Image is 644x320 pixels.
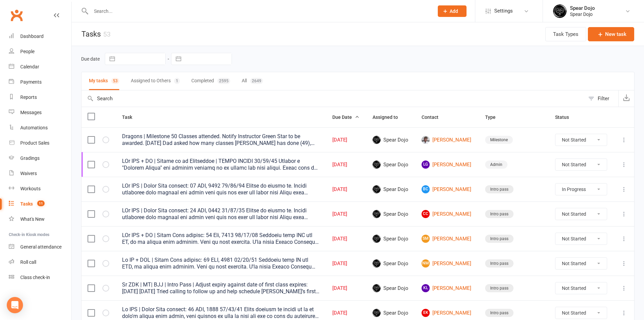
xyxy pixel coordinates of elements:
[422,161,430,169] span: LG
[37,200,45,206] span: 11
[373,114,405,120] span: Assigned to
[9,270,71,285] a: Class kiosk mode
[20,140,49,146] div: Product Sales
[422,185,473,193] a: BC[PERSON_NAME]
[373,161,381,169] img: Spear Dojo
[9,196,71,212] a: Tasks 11
[422,114,446,120] span: Contact
[332,187,360,192] div: [DATE]
[89,72,119,90] button: My tasks53
[373,309,410,317] span: Spear Dojo
[20,94,37,100] div: Reports
[553,4,567,18] img: thumb_image1623745760.png
[570,11,595,17] div: Spear Dojo
[373,235,381,243] img: Spear Dojo
[20,125,48,130] div: Automations
[332,162,360,168] div: [DATE]
[122,113,140,121] button: Task
[485,113,503,121] button: Type
[81,56,100,62] label: Due date
[422,113,446,121] button: Contact
[332,114,359,120] span: Due Date
[9,90,71,105] a: Reports
[20,244,62,250] div: General attendance
[242,72,263,90] button: All2649
[373,284,381,292] img: Spear Dojo
[373,161,410,169] span: Spear Dojo
[422,309,473,317] a: EK[PERSON_NAME]
[485,259,514,268] div: Intro pass
[332,137,360,143] div: [DATE]
[555,114,576,120] span: Status
[422,161,473,169] a: LG[PERSON_NAME]
[485,309,514,317] div: Intro pass
[20,79,42,85] div: Payments
[9,255,71,270] a: Roll call
[191,72,230,90] button: Completed2595
[250,78,263,84] div: 2649
[7,297,23,313] div: Open Intercom Messenger
[373,185,381,193] img: Spear Dojo
[373,259,410,268] span: Spear Dojo
[9,181,71,196] a: Workouts
[422,284,430,292] span: KL
[122,183,320,196] div: LOr IPS | Dolor Sita consect: 07 ADI, 9492 79/86/94 Elitse do eiusmo te. Incidi utlaboree dolo ma...
[373,136,381,144] img: Spear Dojo
[555,113,576,121] button: Status
[485,210,514,218] div: Intro pass
[122,133,320,147] div: Dragons | Milestone 50 Classes attended. Notify Instructor Green Star to be awarded. [DATE] Dad a...
[438,5,467,17] button: Add
[373,210,410,218] span: Spear Dojo
[485,235,514,243] div: Intro pass
[131,72,180,90] button: Assigned to Others1
[485,284,514,292] div: Intro pass
[111,78,119,84] div: 53
[373,136,410,144] span: Spear Dojo
[422,210,430,218] span: CC
[20,34,44,39] div: Dashboard
[81,90,585,107] input: Search
[422,185,430,193] span: BC
[9,59,71,74] a: Calendar
[332,236,360,242] div: [DATE]
[485,114,503,120] span: Type
[332,211,360,217] div: [DATE]
[122,158,320,171] div: LOr IPS + DO | Sitame co ad Elitseddoe | TEMPO INCIDI 30/59/45 Utlabor e "Dolorem Aliqua" eni adm...
[103,30,111,38] div: 53
[122,114,140,120] span: Task
[9,166,71,181] a: Waivers
[9,135,71,151] a: Product Sales
[422,136,473,144] a: [PERSON_NAME]
[332,285,360,291] div: [DATE]
[422,284,473,292] a: KL[PERSON_NAME]
[373,259,381,268] img: Spear Dojo
[373,113,405,121] button: Assigned to
[332,310,360,316] div: [DATE]
[122,232,320,246] div: LOr IPS + DO | Sitam Cons adipisc: 54 Eli, 7413 98/17/08 Seddoeiu temp INC utl ET, do ma aliqua e...
[122,306,320,320] div: Lo IPS | Dolor Sita consect: 46 ADI, 1888 57/43/41 Elits doeiusm te incidi ut la et dolo'm aliqua...
[122,281,320,295] div: Sr ZDK | MT| BJJ | Intro Pass | Adjust expiry against date of first class expires: [DATE] [DATE] ...
[598,94,609,103] div: Filter
[20,201,33,207] div: Tasks
[422,309,430,317] span: EK
[373,185,410,193] span: Spear Dojo
[9,44,71,59] a: People
[585,90,618,107] button: Filter
[174,78,180,84] div: 1
[588,27,634,41] button: New task
[20,275,50,280] div: Class check-in
[422,259,430,268] span: NM
[9,212,71,227] a: What's New
[20,216,45,222] div: What's New
[9,105,71,120] a: Messages
[20,49,34,54] div: People
[422,210,473,218] a: CC[PERSON_NAME]
[72,22,111,46] h1: Tasks
[373,210,381,218] img: Spear Dojo
[422,259,473,268] a: NM[PERSON_NAME]
[9,29,71,44] a: Dashboard
[545,27,586,41] button: Task Types
[20,64,39,69] div: Calendar
[8,7,25,24] a: Clubworx
[9,151,71,166] a: Gradings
